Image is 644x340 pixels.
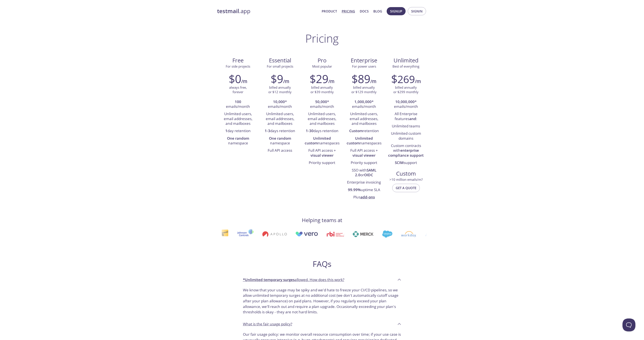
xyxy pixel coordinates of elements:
button: Get a quote [392,184,420,192]
h2: $0 [229,72,241,85]
strong: SCIM [395,160,404,165]
strong: 1-3 [265,128,270,133]
span: Signup [390,8,402,14]
strong: Unlimited custom [347,136,373,145]
a: Pricing [342,8,355,14]
h2: $29 [310,72,328,85]
a: testmail.app [217,8,318,15]
p: We know that your usage may be spiky and we'd hate to freeze your CI/CD pipelines, so we allow un... [243,287,401,315]
button: Signup [387,7,406,15]
li: Unlimited teams [388,123,424,130]
span: Best of everything [392,64,419,68]
p: allowed. How does this work? [243,277,344,283]
img: salesforce [381,230,392,238]
a: Blog [373,8,382,14]
h2: $ [391,72,415,85]
li: namespace [220,135,256,147]
span: Free [221,57,256,64]
li: Unlimited users, email addresses, and mailboxes [220,110,256,127]
p: billed annually or $12 monthly [268,85,292,94]
img: merck [352,231,373,237]
li: days retention [304,127,340,135]
h4: Helping teams at [302,217,342,224]
strong: visual viewer [352,153,375,158]
li: Full API access [262,147,298,154]
li: uptime SLA [346,186,382,194]
h6: /m [283,78,289,85]
li: * emails/month [388,98,424,111]
div: *Unlimited temporary surgesallowed. How does this work? [239,274,405,286]
strong: 1,000,000 [354,99,372,104]
span: For side projects [226,64,250,68]
li: namespaces [346,135,382,147]
li: Plus [346,194,382,201]
strong: SAML 2.0 [355,168,376,177]
strong: 50,000 [315,99,327,104]
div: What is the fair usage policy? [239,318,405,330]
h6: /m [370,78,376,85]
span: Unlimited [394,57,419,64]
h1: Pricing [305,32,339,45]
span: Signin [411,8,423,14]
span: Get a quote [396,185,416,191]
li: * emails/month [346,98,382,111]
li: Full API access + [304,147,340,159]
li: Custom contracts with [388,142,424,159]
strong: 1-30 [306,128,314,133]
li: Full API access + [346,147,382,159]
img: vero [295,232,317,236]
strong: Unlimited custom [305,136,331,145]
strong: One random [269,136,291,141]
strong: 10,000,000 [395,99,415,104]
a: Docs [360,8,369,14]
p: billed annually or $39 monthly [310,85,334,94]
span: Custom [388,170,423,177]
li: retention [346,127,382,135]
span: Most popular [312,64,332,68]
h2: $89 [352,72,370,85]
strong: 1 [225,128,227,133]
li: SSO with or [346,167,382,179]
a: Product [322,8,337,14]
span: Pro [304,57,340,64]
h6: /m [241,78,247,85]
li: days retention [262,127,298,135]
p: billed annually or $299 monthly [393,85,419,94]
strong: enterprise compliance support [388,148,424,158]
li: support [388,159,424,167]
p: What is the fair usage policy? [243,321,292,327]
p: billed annually or $129 monthly [351,85,377,94]
span: > 10 million emails/m? [389,177,423,182]
li: namespace [262,135,298,147]
strong: One random [227,136,249,141]
h2: $9 [271,72,283,85]
strong: Custom [349,128,363,133]
li: * emails/month [262,98,298,111]
li: Unlimited users, email addresses, and mailboxes [262,110,298,127]
li: Priority support [346,159,382,167]
strong: 99.99% [348,187,361,192]
iframe: Help Scout Beacon - Open [622,318,635,331]
img: rbi [326,232,343,236]
strong: 100 [235,99,241,104]
img: workday [400,231,416,237]
strong: and [409,116,416,121]
img: apollo [261,231,286,237]
img: johnsoncontrols [236,229,253,239]
span: Essential [263,57,298,64]
p: always free, forever [229,85,247,94]
strong: visual viewer [310,153,334,158]
li: Enterprise invoicing [346,179,382,186]
span: For small projects [267,64,293,68]
span: For power users [352,64,376,68]
h6: /m [415,78,421,85]
h6: /m [328,78,334,85]
li: namespaces [304,135,340,147]
span: Enterprise [346,57,381,64]
li: Priority support [304,159,340,167]
a: add-ons [360,195,375,199]
li: day retention [220,127,256,135]
strong: OIDC [364,172,373,177]
li: Unlimited users, email addresses, and mailboxes [304,110,340,127]
h2: FAQs [239,259,405,269]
